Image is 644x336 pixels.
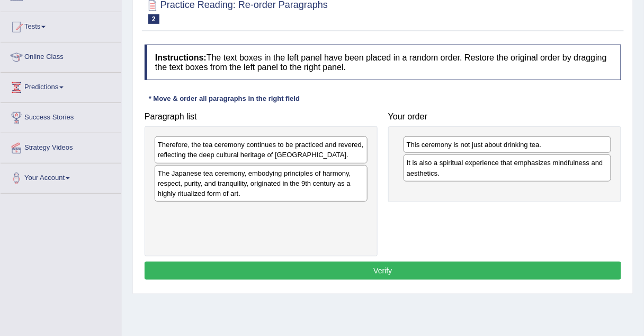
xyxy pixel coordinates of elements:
[155,165,368,202] div: The Japanese tea ceremony, embodying principles of harmony, respect, purity, and tranquility, ori...
[1,103,121,130] a: Success Stories
[145,93,304,104] div: * Move & order all paragraphs in the right field
[155,53,207,62] b: Instructions:
[145,45,621,80] h4: The text boxes in the left panel have been placed in a random order. Restore the original order b...
[1,73,121,99] a: Predictions
[145,112,378,122] h4: Paragraph list
[404,154,611,181] div: It is also a spiritual experience that emphasizes mindfulness and aesthetics.
[148,14,159,24] span: 2
[1,133,121,160] a: Strategy Videos
[404,136,611,153] div: This ceremony is not just about drinking tea.
[1,163,121,190] a: Your Account
[1,12,121,39] a: Tests
[155,136,368,163] div: Therefore, the tea ceremony continues to be practiced and revered, reflecting the deep cultural h...
[1,42,121,69] a: Online Class
[388,112,621,122] h4: Your order
[145,262,621,280] button: Verify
